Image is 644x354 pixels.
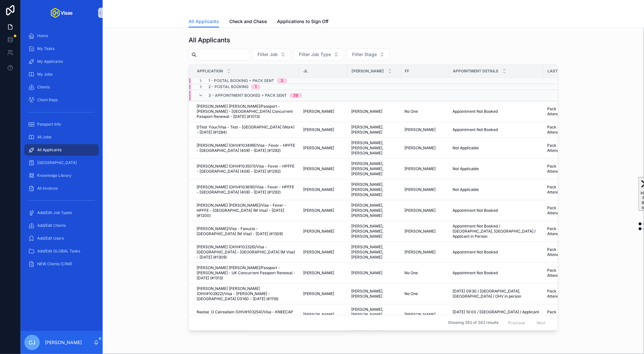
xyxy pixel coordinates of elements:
[351,224,397,239] a: [PERSON_NAME], [PERSON_NAME], [PERSON_NAME]
[453,270,539,276] a: Appointment Not Booked
[303,250,343,255] a: [PERSON_NAME]
[405,69,409,74] span: FF
[351,244,397,260] a: [PERSON_NAME], [PERSON_NAME], [PERSON_NAME]
[197,185,295,195] span: [PERSON_NAME] (OHV#103616)/Visa - Fever - HPFFE - [GEOGRAPHIC_DATA] (408) - [DATE] (#1292)
[303,127,343,132] a: [PERSON_NAME]
[351,182,397,197] span: [PERSON_NAME], [PERSON_NAME], [PERSON_NAME]
[37,59,63,64] span: My Applicants
[24,207,99,218] a: Add/Edit Job Types
[24,69,99,80] a: My Jobs
[197,69,223,74] span: Application
[45,339,82,346] p: [PERSON_NAME]
[303,166,334,171] span: [PERSON_NAME]
[547,289,593,299] a: Pack Sent/ Appt. to Attend
[24,157,99,169] a: [GEOGRAPHIC_DATA]
[453,208,539,213] a: Appointment Not Booked
[197,265,295,281] span: [PERSON_NAME] [PERSON_NAME]/Passport - [PERSON_NAME] - UK Concurrent Passport Renewal - [DATE] (#...
[24,233,99,244] a: Add/Edit Users
[303,145,334,151] span: [PERSON_NAME]
[404,127,436,132] span: [PERSON_NAME]
[404,270,418,276] span: No One
[351,203,397,218] a: [PERSON_NAME], [PERSON_NAME], [PERSON_NAME]
[37,173,72,178] span: Knowledge Library
[189,18,219,25] span: All Applicants
[229,18,267,25] span: Check and Chase
[547,185,593,195] span: Pack Sent/ Appt. to Attend
[303,270,343,276] a: [PERSON_NAME]
[197,244,295,260] a: [PERSON_NAME] (OHV#102326)/Visa - [GEOGRAPHIC_DATA] - [GEOGRAPHIC_DATA] (M Visa) - [DATE] (#1309)
[404,229,445,234] a: [PERSON_NAME]
[303,312,334,317] span: [PERSON_NAME]
[303,69,308,74] span: JL
[208,78,274,83] span: 1 - Postal Booking + Pack Sent
[351,140,397,156] a: [PERSON_NAME], [PERSON_NAME], [PERSON_NAME]
[351,161,397,177] a: [PERSON_NAME], [PERSON_NAME], [PERSON_NAME]
[197,104,295,119] a: [PERSON_NAME] [PERSON_NAME]/Passport - [PERSON_NAME] - [GEOGRAPHIC_DATA] Concurrent Passport Rene...
[351,270,382,276] span: [PERSON_NAME]
[37,236,64,241] span: Add/Edit Users
[351,109,382,114] span: [PERSON_NAME]
[197,309,295,320] a: Naoise O Caireallain (OHV#103254)/Visa - KNEECAP - [GEOGRAPHIC_DATA] DS160 - [DATE] (#1206)
[404,208,436,213] span: [PERSON_NAME]
[303,250,334,255] span: [PERSON_NAME]
[303,291,334,296] span: [PERSON_NAME]
[37,223,66,228] span: Add/Edit Clients
[189,16,219,28] a: All Applicants
[547,106,593,117] a: Pack Sent/ Appt. to Attend
[303,145,343,151] a: [PERSON_NAME]
[24,94,99,106] a: Client Reps
[547,164,593,174] span: Pack Sent/ Appt. to Attend
[281,78,283,83] div: 3
[453,270,498,276] span: Appointment Not Booked
[37,135,51,140] span: All Jobs
[37,210,72,215] span: Add/Edit Job Types
[347,48,390,61] button: Select Button
[255,84,257,89] div: 1
[29,339,36,346] span: CJ
[453,145,479,151] span: Not Applicable
[404,145,445,151] a: [PERSON_NAME]
[453,145,539,151] a: Not Applicable
[404,109,445,114] a: No One
[547,247,593,257] span: Pack Sent/ Appt. to Attend
[453,109,539,114] a: Appointment Not Booked
[547,205,593,216] a: Pack Sent/ Appt. to Attend
[24,81,99,93] a: Clients
[37,147,62,152] span: All Applicants
[547,268,593,278] a: Pack Sent/ Appt. to Attend
[24,220,99,231] a: Add/Edit Clients
[37,72,53,77] span: My Jobs
[351,270,397,276] a: [PERSON_NAME]
[351,125,397,135] span: [PERSON_NAME], [PERSON_NAME]
[303,187,334,192] span: [PERSON_NAME]
[547,125,593,135] span: Pack Sent/ Appt. to Attend
[547,143,593,153] a: Pack Sent/ Appt. to Attend
[208,93,287,98] span: 3 - Appointment Booked + Pack Sent
[37,160,77,165] span: [GEOGRAPHIC_DATA]
[448,320,498,325] span: Showing 382 of 382 results
[404,187,445,192] a: [PERSON_NAME]
[453,309,539,320] a: [DATE] 10:00 / [GEOGRAPHIC_DATA] / Applicant in Person
[197,226,295,236] span: [PERSON_NAME]/Visa - Faouzia - [GEOGRAPHIC_DATA] (M Visa) - [DATE] (#1309)
[453,289,539,299] a: [DATE] 09:30 / [GEOGRAPHIC_DATA], [GEOGRAPHIC_DATA] / OHV in person
[37,33,48,38] span: Home
[197,164,295,174] a: [PERSON_NAME] (OHV#103501)/Visa - Fever - HPFFE - [GEOGRAPHIC_DATA] (408) - [DATE] (#1292)
[303,270,334,276] span: [PERSON_NAME]
[453,187,539,192] a: Not Applicable
[453,127,498,132] span: Appointment Not Booked
[453,250,539,255] a: Appointment Not Booked
[404,109,418,114] span: No One
[351,307,397,322] a: [PERSON_NAME], [PERSON_NAME], [PERSON_NAME]
[303,229,334,234] span: [PERSON_NAME]
[303,127,334,132] span: [PERSON_NAME]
